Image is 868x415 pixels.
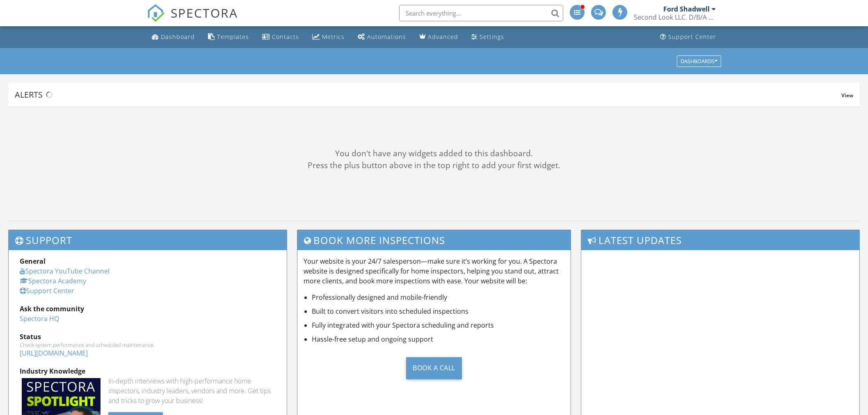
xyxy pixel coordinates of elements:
[841,92,853,99] span: View
[161,33,195,41] div: Dashboard
[15,89,841,100] div: Alerts
[428,33,458,41] div: Advanced
[634,13,716,21] div: Second Look LLC. D/B/A National Property Inspections
[399,5,563,21] input: Search everything...
[20,267,110,276] a: Spectora YouTube Channel
[147,4,165,22] img: The Best Home Inspection Software - Spectora
[20,349,88,358] a: [URL][DOMAIN_NAME]
[205,30,252,45] a: Templates
[322,33,345,41] div: Metrics
[20,286,74,295] a: Support Center
[20,366,276,376] div: Industry Knowledge
[406,357,462,379] div: Book a Call
[8,148,860,160] div: You don't have any widgets added to this dashboard.
[297,230,571,250] h3: Book More Inspections
[20,332,276,342] div: Status
[9,230,287,250] h3: Support
[259,30,302,45] a: Contacts
[581,230,859,250] h3: Latest Updates
[367,33,406,41] div: Automations
[312,320,564,330] li: Fully integrated with your Spectora scheduling and reports
[312,306,564,316] li: Built to convert visitors into scheduled inspections
[663,5,710,13] div: Ford Shadwell
[20,257,46,266] strong: General
[681,58,717,64] div: Dashboards
[20,304,276,314] div: Ask the community
[148,30,198,45] a: Dashboard
[677,55,721,67] button: Dashboards
[416,30,461,45] a: Advanced
[147,11,238,28] a: SPECTORA
[20,314,59,323] a: Spectora HQ
[304,256,564,286] p: Your website is your 24/7 salesperson—make sure it’s working for you. A Spectora website is desig...
[8,160,860,171] div: Press the plus button above in the top right to add your first widget.
[480,33,504,41] div: Settings
[217,33,249,41] div: Templates
[20,342,276,348] div: Check system performance and scheduled maintenance.
[171,4,238,21] span: SPECTORA
[312,334,564,344] li: Hassle-free setup and ongoing support
[354,30,409,45] a: Automations (Advanced)
[312,292,564,302] li: Professionally designed and mobile-friendly
[657,30,720,45] a: Support Center
[272,33,299,41] div: Contacts
[668,33,716,41] div: Support Center
[468,30,507,45] a: Settings
[20,276,86,285] a: Spectora Academy
[304,351,564,385] a: Book a Call
[309,30,348,45] a: Metrics
[108,376,276,406] div: In-depth interviews with high-performance home inspectors, industry leaders, vendors and more. Ge...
